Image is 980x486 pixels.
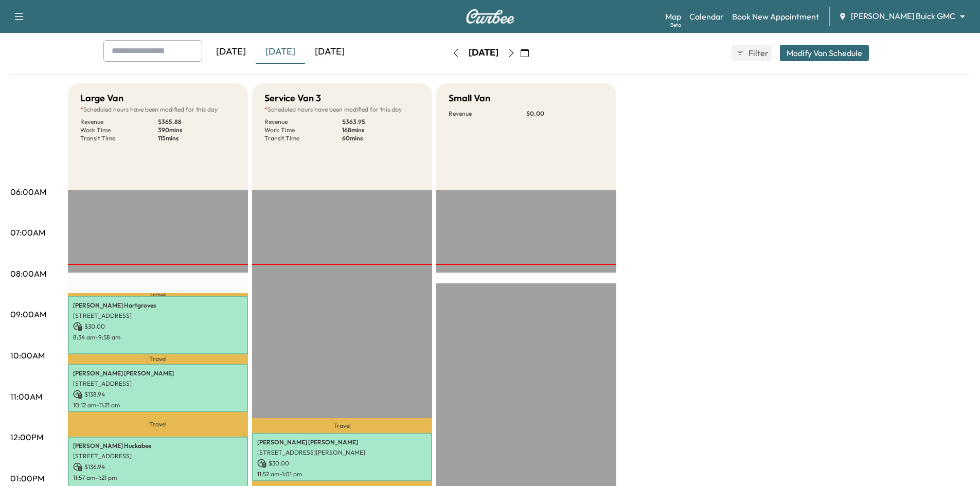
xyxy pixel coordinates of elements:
p: Revenue [80,118,158,126]
p: Travel [252,418,432,434]
p: 01:00PM [10,472,44,484]
span: Filter [749,47,767,59]
div: [DATE] [256,40,305,64]
p: 168 mins [342,126,420,134]
h5: Small Van [449,91,490,105]
button: Filter [732,45,772,61]
div: [DATE] [305,40,354,64]
p: [PERSON_NAME] Hartgroves [73,301,243,310]
p: [PERSON_NAME] Huckabee [73,442,243,450]
span: [PERSON_NAME] Buick GMC [851,10,955,22]
h5: Large Van [80,91,123,105]
h5: Service Van 3 [264,91,321,105]
p: 8:34 am - 9:58 am [73,333,243,341]
p: $ 136.94 [73,462,243,472]
p: 10:12 am - 11:21 am [73,401,243,409]
p: Revenue [449,110,526,118]
p: Travel [68,412,248,437]
button: Modify Van Schedule [780,45,869,61]
p: Revenue [264,118,342,126]
p: $ 363.95 [342,118,420,126]
p: [PERSON_NAME] [PERSON_NAME] [73,369,243,377]
p: 06:00AM [10,186,46,198]
p: [STREET_ADDRESS] [73,452,243,460]
p: 07:00AM [10,226,45,239]
a: Calendar [689,10,724,23]
p: 390 mins [158,126,236,134]
p: [STREET_ADDRESS] [73,380,243,388]
img: Curbee Logo [466,9,515,24]
p: [STREET_ADDRESS] [73,312,243,320]
p: [PERSON_NAME] [PERSON_NAME] [257,438,427,446]
p: Work Time [264,126,342,134]
p: 11:57 am - 1:21 pm [73,474,243,482]
p: [STREET_ADDRESS][PERSON_NAME] [257,448,427,457]
p: Work Time [80,126,158,134]
p: Transit Time [264,134,342,142]
p: 11:52 am - 1:01 pm [257,470,427,478]
a: Book New Appointment [732,10,819,23]
p: $ 138.94 [73,390,243,399]
div: [DATE] [469,46,498,59]
p: 60 mins [342,134,420,142]
p: Scheduled hours have been modified for this day [80,105,236,114]
p: 09:00AM [10,308,46,320]
p: 08:00AM [10,267,46,280]
p: Travel [68,354,248,364]
p: 12:00PM [10,431,43,443]
p: 11:00AM [10,390,42,403]
p: $ 365.88 [158,118,236,126]
p: $ 30.00 [73,322,243,331]
p: 10:00AM [10,349,45,362]
p: $ 30.00 [257,459,427,468]
a: MapBeta [665,10,681,23]
p: Travel [68,293,248,296]
p: $ 0.00 [526,110,604,118]
div: [DATE] [206,40,256,64]
p: Transit Time [80,134,158,142]
p: 115 mins [158,134,236,142]
div: Beta [670,21,681,29]
p: Scheduled hours have been modified for this day [264,105,420,114]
